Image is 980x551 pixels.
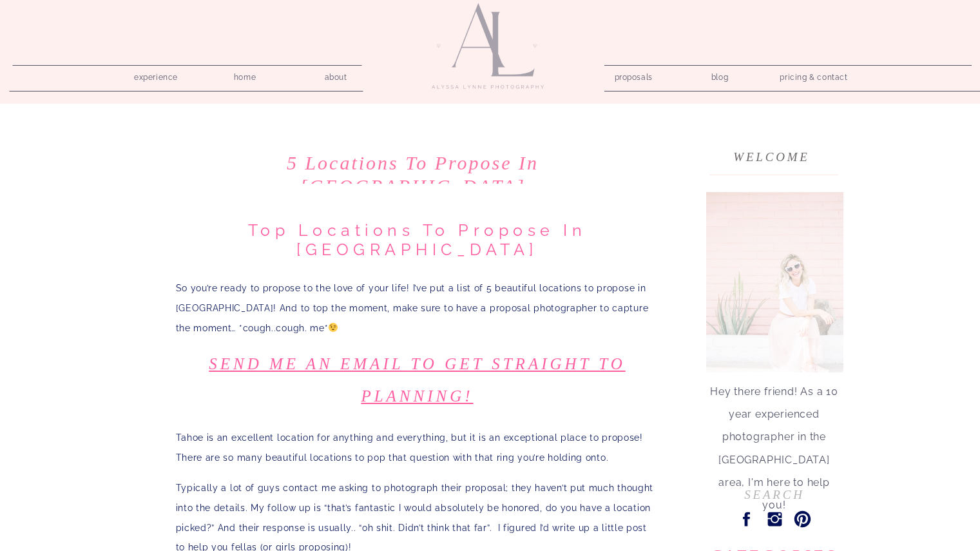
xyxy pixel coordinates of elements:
a: about [318,69,354,81]
p: So you’re ready to propose to the love of your life! I’ve put a list of 5 beautiful locations to ... [176,278,659,338]
a: experience [126,69,187,81]
a: pricing & contact [775,69,853,87]
a: blog [702,69,738,81]
a: Send me an email to get straight to planning! [209,355,626,405]
h1: 5 Locations to Propose in [GEOGRAPHIC_DATA] [171,151,655,198]
a: home [227,69,264,81]
h3: welcome [731,146,812,160]
input: Search [713,488,836,501]
h1: Top locations to Propose in [GEOGRAPHIC_DATA] [176,220,659,259]
a: proposals [615,69,651,81]
p: Tahoe is an excellent location for anything and everything, but it is an exceptional place to pro... [176,428,659,468]
p: Hey there friend! As a 10 year experienced photographer in the [GEOGRAPHIC_DATA] area, I'm here t... [706,380,843,445]
img: 😉 [329,323,338,332]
